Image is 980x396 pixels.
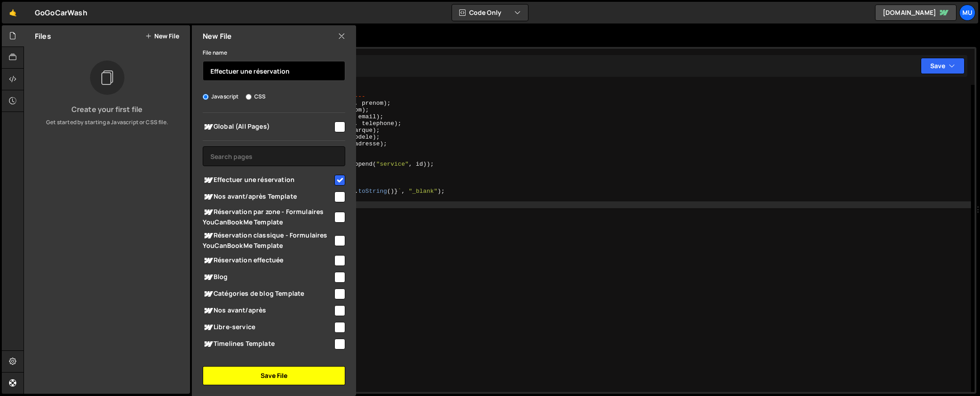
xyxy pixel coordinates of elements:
input: Javascript [203,94,209,100]
h2: New File [203,31,232,41]
span: Réservation par zone - Formulaires YouCanBookMe Template [203,207,333,227]
label: CSS [246,92,266,101]
span: Nos avant/après [203,305,333,316]
a: [DOMAIN_NAME] [875,5,956,21]
input: Search pages [203,146,345,166]
span: Catégories de blog Template [203,289,333,299]
input: Name [203,61,345,81]
h3: Create your first file [31,106,183,113]
button: Save File [203,366,345,385]
a: 🤙 [2,2,24,23]
button: Code Only [452,5,528,21]
span: Global (All Pages) [203,121,333,132]
button: New File [145,33,179,40]
span: Effectuer une réservation [203,175,333,186]
label: Javascript [203,92,239,101]
span: Nos avant/après Template [203,191,333,202]
div: GoGoCarWash [35,7,87,18]
span: Timelines Template [203,339,333,349]
span: Libre-service [203,322,333,333]
a: Mu [959,5,975,21]
span: Réservation effectuée [203,255,333,266]
h2: Files [35,31,51,41]
button: Save [921,58,965,74]
label: File name [203,48,227,57]
span: Réservation classique - Formulaires YouCanBookMe Template [203,230,333,250]
span: Blog [203,272,333,283]
input: CSS [246,94,252,100]
p: Get started by starting a Javascript or CSS file. [31,118,183,126]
